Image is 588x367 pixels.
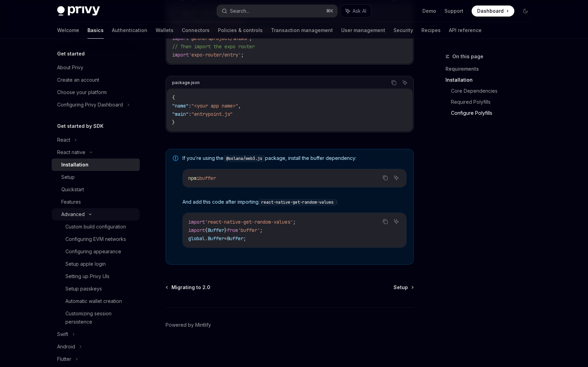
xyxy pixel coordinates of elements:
[57,330,68,338] div: Swift
[52,283,140,295] a: Setup passkeys
[392,173,401,182] button: Ask AI
[57,22,79,39] a: Welcome
[451,108,536,119] a: Configure Polyfills
[57,101,123,109] div: Configuring Privy Dashboard
[52,61,140,74] a: About Privy
[451,96,536,108] a: Required Polyfills
[205,235,208,242] span: .
[260,227,263,233] span: ;
[52,245,140,258] a: Configuring appearance
[57,76,99,84] div: Create an account
[171,284,210,291] span: Migrating to 2.0
[61,161,88,169] div: Installation
[188,227,205,233] span: import
[224,227,227,233] span: }
[57,355,71,363] div: Flutter
[191,103,238,109] span: "<your app name>"
[52,74,140,86] a: Create an account
[197,175,199,181] span: i
[172,119,175,125] span: }
[57,136,70,144] div: React
[52,270,140,283] a: Setting up Privy UIs
[400,78,409,87] button: Ask AI
[392,217,401,226] button: Ask AI
[52,295,140,307] a: Automatic wallet creation
[243,235,246,242] span: ;
[445,63,536,74] a: Requirements
[172,94,175,101] span: {
[189,103,191,109] span: :
[173,155,178,161] svg: Note
[182,155,407,162] span: If you’re using the package, install the buffer dependency:
[57,148,85,156] div: React native
[172,43,255,50] span: // Then import the expo router
[477,8,504,14] span: Dashboard
[208,235,224,242] span: Buffer
[223,155,265,162] code: @solana/web3.js
[393,284,408,291] span: Setup
[166,322,211,328] a: Powered by Mintlify
[271,22,333,39] a: Transaction management
[188,235,205,242] span: global
[208,227,224,233] span: Buffer
[230,7,249,15] div: Search...
[52,159,140,171] a: Installation
[341,22,385,39] a: User management
[52,86,140,99] a: Choose your platform
[259,199,336,206] code: react-native-get-random-values
[57,50,85,58] h5: Get started
[172,111,189,117] span: "main"
[166,284,210,291] a: Migrating to 2.0
[52,307,140,328] a: Customizing session persistence
[182,198,407,206] span: And add this code after importing :
[65,285,102,293] div: Setup passkeys
[227,235,243,242] span: Buffer
[52,233,140,245] a: Configuring EVM networks
[224,235,227,242] span: =
[52,258,140,270] a: Setup apple login
[61,210,85,218] div: Advanced
[326,8,333,14] span: ⌘ K
[217,5,337,17] button: Search...⌘K
[393,284,413,291] a: Setup
[65,272,109,281] div: Setting up Privy UIs
[172,78,200,87] div: package.json
[156,22,174,39] a: Wallets
[449,22,482,39] a: API reference
[172,103,189,109] span: "name"
[238,227,260,233] span: 'buffer'
[353,8,366,14] span: Ask AI
[57,6,100,16] img: dark logo
[205,227,208,233] span: {
[421,22,441,39] a: Recipes
[205,219,293,225] span: 'react-native-get-random-values'
[57,88,107,96] div: Choose your platform
[61,198,81,206] div: Features
[57,63,83,72] div: About Privy
[65,247,121,256] div: Configuring appearance
[241,52,244,58] span: ;
[188,175,197,181] span: npm
[189,111,191,117] span: :
[172,52,189,58] span: import
[238,103,241,109] span: ,
[227,227,238,233] span: from
[444,8,463,14] a: Support
[422,8,436,14] a: Demo
[65,223,126,231] div: Custom build configuration
[341,5,371,17] button: Ask AI
[381,217,390,226] button: Copy the contents from the code block
[61,185,84,194] div: Quickstart
[57,122,104,130] h5: Get started by SDK
[52,183,140,196] a: Quickstart
[52,196,140,208] a: Features
[189,52,241,58] span: 'expo-router/entry'
[451,85,536,96] a: Core Dependencies
[293,219,296,225] span: ;
[218,22,263,39] a: Policies & controls
[65,235,126,243] div: Configuring EVM networks
[520,6,531,17] button: Toggle dark mode
[472,6,514,17] a: Dashboard
[52,171,140,183] a: Setup
[191,111,233,117] span: "entrypoint.js"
